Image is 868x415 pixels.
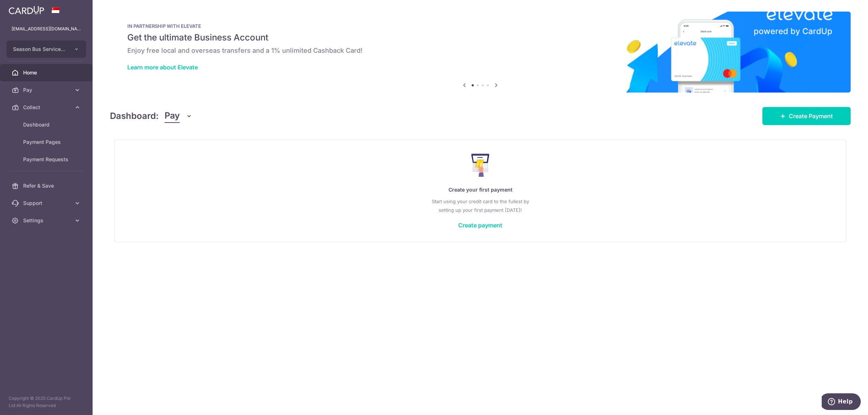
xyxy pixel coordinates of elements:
span: Support [23,200,71,207]
a: Learn more about Elevate [127,64,198,71]
span: Season Bus Services Co Pte Ltd-SAS [13,46,67,53]
span: Payment Requests [23,156,71,163]
button: Pay [165,109,192,123]
span: Home [23,69,71,76]
img: CardUp [9,6,44,14]
p: [EMAIL_ADDRESS][DOMAIN_NAME] [12,25,81,33]
span: Pay [165,109,180,123]
span: Create Payment [789,112,833,120]
iframe: Opens a widget where you can find more information [822,393,861,411]
h5: Get the ultimate Business Account [127,32,833,43]
img: Make Payment [471,154,490,177]
span: Dashboard [23,121,71,128]
span: Collect [23,104,71,111]
span: Refer & Save [23,182,71,189]
p: Create your first payment [129,185,831,194]
span: Settings [23,217,71,224]
button: Season Bus Services Co Pte Ltd-SAS [7,40,86,58]
h6: Enjoy free local and overseas transfers and a 1% unlimited Cashback Card! [127,46,833,55]
p: Start using your credit card to the fullest by setting up your first payment [DATE]! [129,197,831,214]
span: Payment Pages [23,138,71,146]
img: Renovation banner [110,12,851,93]
span: Pay [23,86,71,94]
a: Create payment [458,222,502,229]
h4: Dashboard: [110,110,159,123]
a: Create Payment [762,107,851,125]
p: IN PARTNERSHIP WITH ELEVATE [127,23,833,29]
